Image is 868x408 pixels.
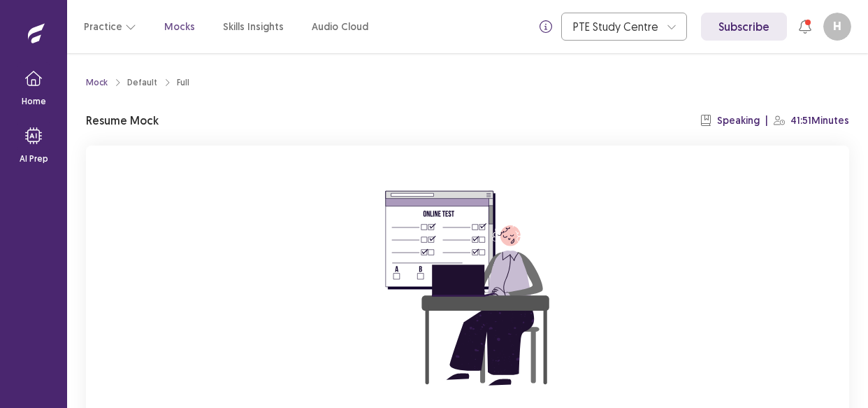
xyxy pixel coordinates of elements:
[573,13,660,40] div: PTE Study Centre
[533,14,558,39] button: info
[127,76,157,89] div: Default
[86,76,189,89] nav: breadcrumb
[164,20,195,34] a: Mocks
[823,13,851,41] button: H
[22,95,46,108] p: Home
[84,14,136,39] button: Practice
[790,113,849,128] p: 41:51 Minutes
[86,112,159,129] p: Resume Mock
[717,113,760,128] p: Speaking
[86,76,108,89] a: Mock
[20,153,48,165] p: AI Prep
[701,13,787,41] a: Subscribe
[312,20,368,34] a: Audio Cloud
[223,20,284,34] a: Skills Insights
[177,76,189,89] div: Full
[765,113,768,128] p: |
